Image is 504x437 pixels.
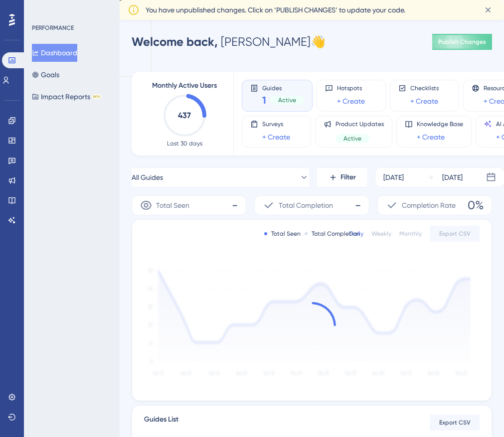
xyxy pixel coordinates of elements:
[262,131,290,143] a: + Create
[132,34,326,50] div: [PERSON_NAME] 👋
[439,230,471,238] span: Export CSV
[132,171,163,183] span: All Guides
[152,80,217,92] span: Monthly Active Users
[144,414,178,432] span: Guides List
[132,34,218,49] span: Welcome back,
[156,199,189,211] span: Total Seen
[278,96,296,104] span: Active
[371,230,391,238] div: Weekly
[439,419,471,427] span: Export CSV
[32,88,101,106] button: Impact ReportsBETA
[468,197,484,213] span: 0%
[92,94,101,99] div: BETA
[417,120,463,128] span: Knowledge Base
[317,167,367,187] button: Filter
[438,38,486,46] span: Publish Changes
[336,120,384,128] span: Product Updates
[432,34,492,50] button: Publish Changes
[337,95,365,107] a: + Create
[305,230,360,238] div: Total Completion
[410,84,439,92] span: Checklists
[355,197,361,213] span: -
[167,140,202,147] span: Last 30 days
[343,135,361,143] span: Active
[383,171,404,183] div: [DATE]
[442,171,463,183] div: [DATE]
[430,415,480,431] button: Export CSV
[417,131,445,143] a: + Create
[146,4,405,16] span: You have unpublished changes. Click on ‘PUBLISH CHANGES’ to update your code.
[410,95,438,107] a: + Create
[232,197,238,213] span: -
[262,93,266,107] span: 1
[32,24,74,32] div: PERFORMANCE
[264,230,301,238] div: Total Seen
[337,84,365,92] span: Hotspots
[402,199,456,211] span: Completion Rate
[340,171,356,183] span: Filter
[430,226,480,242] button: Export CSV
[262,84,304,91] span: Guides
[32,66,59,84] button: Goals
[279,199,333,211] span: Total Completion
[132,167,309,187] button: All Guides
[178,111,191,120] text: 437
[399,230,422,238] div: Monthly
[262,120,290,128] span: Surveys
[32,44,77,62] button: Dashboard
